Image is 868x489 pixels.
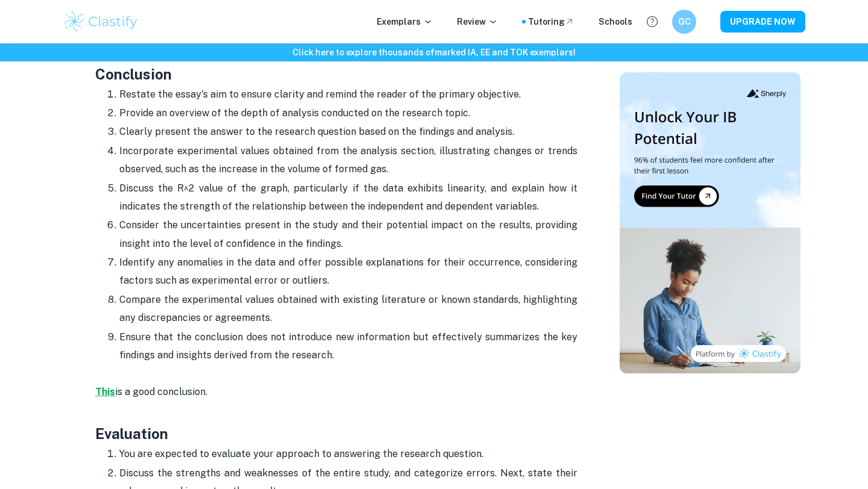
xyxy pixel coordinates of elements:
[63,10,139,34] img: Clastify logo
[377,15,433,28] p: Exemplars
[95,364,577,401] p: is a good conclusion.
[119,86,577,104] p: Restate the essay's aim to ensure clarity and remind the reader of the primary objective.
[672,10,696,34] button: GC
[528,15,574,28] a: Tutoring
[599,15,632,28] a: Schools
[720,11,805,33] button: UPGRADE NOW
[119,216,577,253] p: Consider the uncertainties present in the study and their potential impact on the results, provid...
[95,401,577,444] h3: Evaluation
[119,179,577,216] p: Discuss the R^2 value of the graph, particularly if the data exhibits linearity, and explain how ...
[119,254,577,290] p: Identify any anomalies in the data and offer possible explanations for their occurrence, consider...
[119,104,577,122] p: Provide an overview of the depth of analysis conducted on the research topic.
[642,11,662,32] button: Help and Feedback
[119,142,577,179] p: Incorporate experimental values obtained from the analysis section, illustrating changes or trend...
[2,46,866,59] h6: Click here to explore thousands of marked IA, EE and TOK exemplars !
[119,328,577,365] p: Ensure that the conclusion does not introduce new information but effectively summarizes the key ...
[95,66,172,83] strong: Conclusion
[95,386,115,397] a: This
[678,15,691,28] h6: GC
[119,291,577,328] p: Compare the experimental values obtained with existing literature or known standards, highlightin...
[119,445,577,463] p: You are expected to evaluate your approach to answering the research question.
[457,15,498,28] p: Review
[620,72,800,373] img: Thumbnail
[119,123,577,141] p: Clearly present the answer to the research question based on the findings and analysis.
